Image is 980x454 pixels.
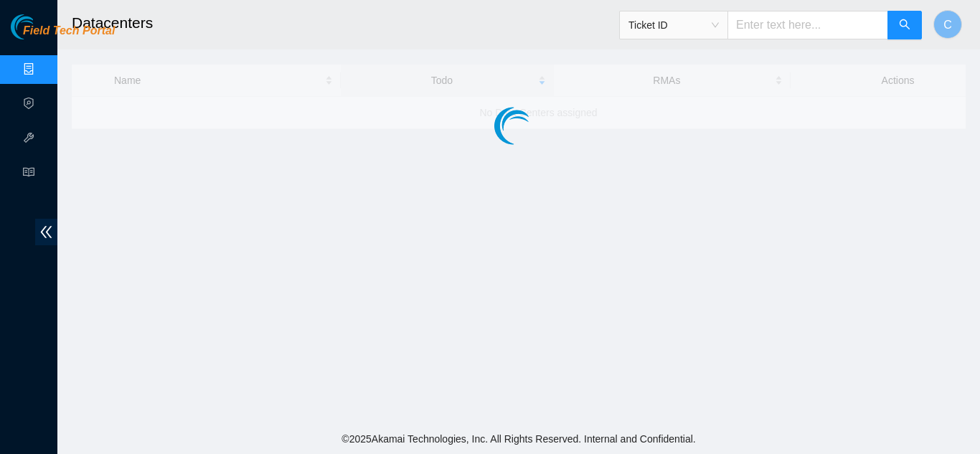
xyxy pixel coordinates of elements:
[11,14,72,39] img: Akamai Technologies
[35,219,57,245] span: double-left
[899,19,910,32] span: search
[943,16,952,34] span: C
[23,24,115,38] span: Field Tech Portal
[933,10,962,39] button: C
[11,26,115,44] a: Akamai TechnologiesField Tech Portal
[23,160,34,189] span: read
[57,424,980,454] footer: © 2025 Akamai Technologies, Inc. All Rights Reserved. Internal and Confidential.
[727,11,888,39] input: Enter text here...
[628,14,719,36] span: Ticket ID
[887,11,922,39] button: search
